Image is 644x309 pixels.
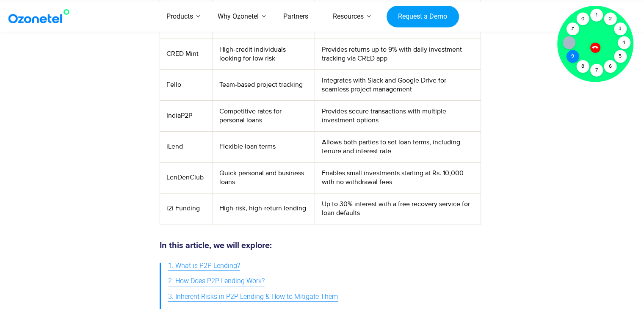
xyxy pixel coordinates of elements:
a: 1. What is P2P Lending? [168,258,240,274]
span: 2. How Does P2P Lending Work? [168,275,265,287]
td: High-credit individuals looking for low risk [213,39,315,69]
td: Provides secure transactions with multiple investment options [315,100,481,131]
td: Team-based project tracking [213,69,315,100]
span: 1. What is P2P Lending? [168,260,240,272]
a: Why Ozonetel [205,2,271,32]
a: Request a Demo [387,6,459,28]
div: # [566,23,579,36]
td: Fello [160,69,213,100]
div: 0 [576,13,589,25]
td: LenDenClub [160,162,213,193]
td: Up to 30% interest with a free recovery service for loan defaults [315,193,481,224]
div: 6 [604,60,616,73]
td: IndiaP2P [160,100,213,131]
div: 7 [590,64,603,77]
td: Competitive rates for personal loans [213,100,315,131]
td: CRED Mint [160,39,213,69]
div: 8 [576,60,589,73]
td: Flexible loan terms [213,131,315,162]
td: i2i Funding [160,193,213,224]
span: 3. Inherent Risks in P2P Lending & How to Mitigate Them [168,291,338,303]
h5: In this article, we will explore: [160,241,481,250]
div: 3 [614,23,627,36]
a: Products [154,2,205,32]
td: Integrates with Slack and Google Drive for seamless project management [315,69,481,100]
div: 5 [614,50,627,63]
td: Enables small investments starting at Rs. 10,000 with no withdrawal fees [315,162,481,193]
td: Provides returns up to 9% with daily investment tracking via CRED app [315,39,481,69]
td: iLend [160,131,213,162]
td: Allows both parties to set loan terms, including tenure and interest rate [315,131,481,162]
a: Partners [271,2,321,32]
a: 3. Inherent Risks in P2P Lending & How to Mitigate Them [168,289,338,305]
a: 2. How Does P2P Lending Work? [168,273,265,289]
td: High-risk, high-return lending [213,193,315,224]
a: Resources [321,2,376,32]
div: 1 [590,9,603,22]
div: 9 [566,50,579,63]
div: 2 [604,13,616,25]
div: 4 [618,36,630,49]
td: Quick personal and business loans [213,162,315,193]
